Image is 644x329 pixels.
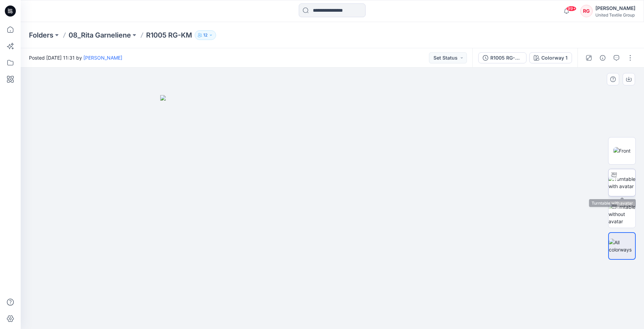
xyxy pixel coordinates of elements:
[29,54,122,61] span: Posted [DATE] 11:31 by
[595,4,635,12] div: [PERSON_NAME]
[566,6,576,11] span: 99+
[29,30,53,40] a: Folders
[146,30,192,40] p: R1005 RG-KM
[203,31,207,39] p: 12
[195,30,216,40] button: 12
[595,12,635,18] div: United Textile Group
[69,30,131,40] a: 08_Rita Garneliene
[580,5,593,17] div: RG
[83,55,122,61] a: [PERSON_NAME]
[597,52,608,63] button: Details
[613,147,631,154] img: Front
[609,203,635,225] img: Turntable without avatar
[478,52,527,63] button: R1005 RG-KM
[609,175,635,190] img: Turntable with avatar
[609,239,635,253] img: All colorways
[529,52,572,63] button: Colorway 1
[490,54,522,62] div: R1005 RG-KM
[541,54,568,62] div: Colorway 1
